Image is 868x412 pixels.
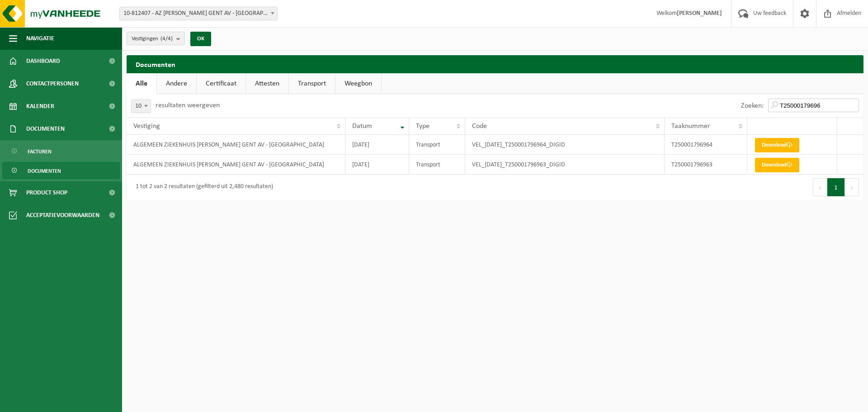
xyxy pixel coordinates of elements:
[345,135,409,155] td: [DATE]
[132,32,173,46] span: Vestigingen
[127,55,863,73] h2: Documenten
[127,135,345,155] td: ALGEMEEN ZIEKENHUIS [PERSON_NAME] GENT AV - [GEOGRAPHIC_DATA]
[197,73,245,94] a: Certificaat
[131,179,273,195] div: 1 tot 2 van 2 resultaten (gefilterd uit 2,480 resultaten)
[26,181,67,204] span: Product Shop
[665,135,748,155] td: T250001796964
[127,73,156,94] a: Alle
[133,123,160,130] span: Vestiging
[465,135,665,155] td: VEL_[DATE]_T250001796964_DIGID
[2,162,120,179] a: Documenten
[472,123,487,130] span: Code
[156,102,220,109] label: resultaten weergeven
[26,118,65,140] span: Documenten
[26,50,60,72] span: Dashboard
[755,138,799,152] a: Download
[677,10,722,17] strong: [PERSON_NAME]
[131,99,151,113] span: 10
[345,155,409,175] td: [DATE]
[352,123,372,130] span: Datum
[845,178,859,196] button: Next
[28,162,61,180] span: Documenten
[120,7,277,20] span: 10-812407 - AZ JAN PALFIJN GENT AV - GENT
[26,27,54,50] span: Navigatie
[813,178,827,196] button: Previous
[741,102,764,109] label: Zoeken:
[409,135,465,155] td: Transport
[127,155,345,175] td: ALGEMEEN ZIEKENHUIS [PERSON_NAME] GENT AV - [GEOGRAPHIC_DATA]
[755,158,799,172] a: Download
[246,73,288,94] a: Attesten
[827,178,845,196] button: 1
[665,155,748,175] td: T250001796963
[26,72,79,95] span: Contactpersonen
[416,123,429,130] span: Type
[2,142,120,160] a: Facturen
[160,36,173,42] count: (4/4)
[289,73,335,94] a: Transport
[409,155,465,175] td: Transport
[127,32,185,45] button: Vestigingen(4/4)
[671,123,710,130] span: Taaknummer
[28,143,52,160] span: Facturen
[465,155,665,175] td: VEL_[DATE]_T250001796963_DIGID
[335,73,381,94] a: Weegbon
[26,95,54,118] span: Kalender
[157,73,196,94] a: Andere
[119,7,278,20] span: 10-812407 - AZ JAN PALFIJN GENT AV - GENT
[190,32,211,46] button: OK
[132,100,151,113] span: 10
[26,204,99,227] span: Acceptatievoorwaarden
